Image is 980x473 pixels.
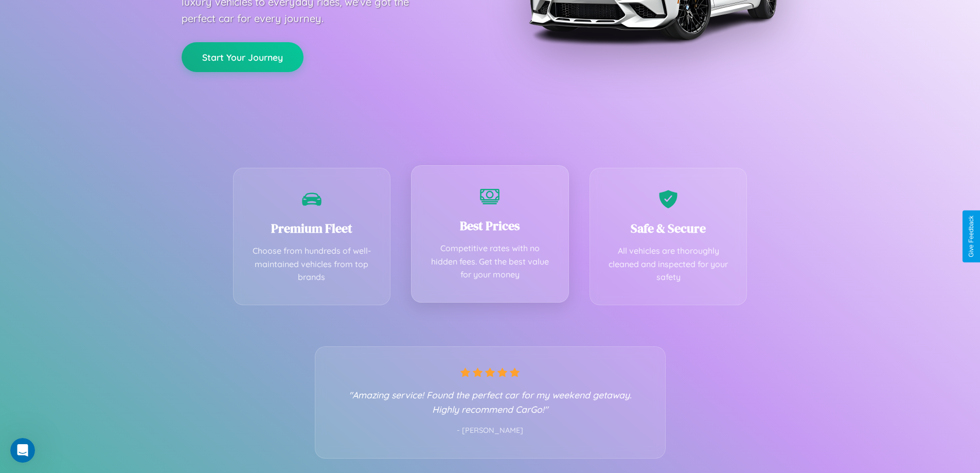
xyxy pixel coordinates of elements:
div: Give Feedback [968,216,975,257]
h3: Safe & Secure [605,220,732,237]
p: Competitive rates with no hidden fees. Get the best value for your money [427,242,553,282]
p: "Amazing service! Found the perfect car for my weekend getaway. Highly recommend CarGo!" [336,388,645,416]
p: Choose from hundreds of well-maintained vehicles from top brands [249,244,375,284]
p: - [PERSON_NAME] [336,424,645,437]
p: All vehicles are thoroughly cleaned and inspected for your safety [605,244,732,284]
button: Start Your Journey [182,42,304,72]
h3: Best Prices [427,217,553,234]
iframe: Intercom live chat [10,438,35,463]
h3: Premium Fleet [249,220,375,237]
